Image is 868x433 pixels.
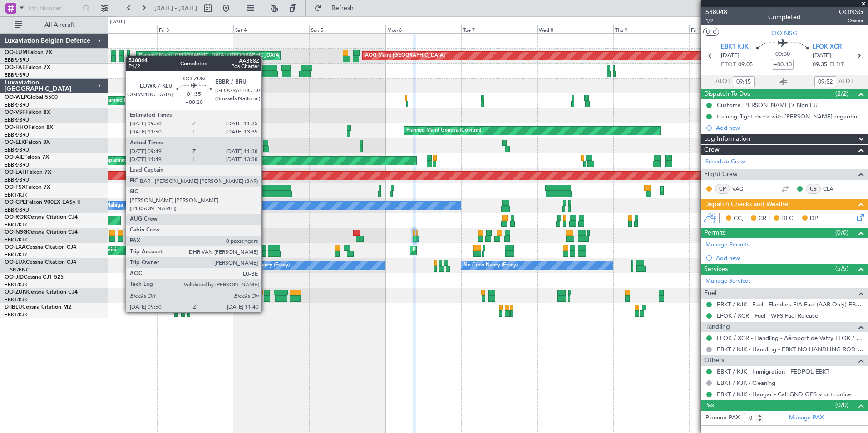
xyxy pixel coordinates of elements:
span: DFC, [781,214,795,223]
a: OO-VSFFalcon 8X [5,110,50,115]
span: [DATE] [721,51,740,60]
label: Planned PAX [705,413,740,423]
a: OO-FAEFalcon 7X [5,65,50,70]
span: OO-NSG [5,230,27,235]
a: EBKT / KJK - Hangar - Call GND OPS short notice [717,390,851,398]
div: AOG Maint [GEOGRAPHIC_DATA] [365,49,445,63]
a: EBBR/BRU [5,207,29,213]
div: training flight check with [PERSON_NAME] regarding the FPL [717,113,863,120]
a: EBKT / KJK - Handling - EBKT NO HANDLING RQD FOR CJ [717,345,863,353]
a: VAG [732,185,753,193]
span: OO-FSX [5,185,25,190]
a: EBKT/KJK [5,221,27,228]
span: OO-WLP [5,95,27,100]
span: CC, [734,214,744,223]
span: OO-LUX [5,260,26,265]
span: ALDT [838,77,853,86]
a: OO-ELKFalcon 8X [5,140,50,145]
a: OO-AIEFalcon 7X [5,155,49,160]
div: CS [806,184,821,194]
span: 09:35 [813,60,827,69]
span: OONSG [839,7,863,17]
a: OO-ZUNCessna Citation CJ4 [5,290,78,295]
span: [DATE] - [DATE] [154,4,197,12]
a: OO-HHOFalcon 8X [5,125,53,130]
div: No Crew Nancy (Essey) [464,259,518,272]
a: D-IBLUCessna Citation M2 [5,305,71,310]
a: EBKT/KJK [5,192,27,198]
span: DP [810,214,818,223]
span: Services [704,264,728,275]
span: D-IBLU [5,305,22,310]
a: EBBR/BRU [5,72,29,79]
a: EBBR/BRU [5,132,29,138]
span: OO-JID [5,275,24,280]
a: EBKT/KJK [5,236,27,243]
div: Customs [PERSON_NAME]'s Non EU [717,101,818,109]
div: Planned Maint Geneva (Cointrin) [406,124,481,138]
a: Manage PAX [789,413,824,423]
span: ETOT [721,60,736,69]
a: EBBR/BRU [5,117,29,123]
span: Flight Crew [704,169,738,180]
a: EBKT / KJK - Immigration - FEDPOL EBKT [717,368,829,375]
span: 1/2 [705,17,727,25]
div: [DATE] [110,18,125,26]
span: 09:05 [738,60,753,69]
span: OO-LXA [5,245,26,250]
input: Trip Number [28,1,80,15]
span: OO-HHO [5,125,28,130]
span: ELDT [829,60,844,69]
a: EBKT / KJK - Fuel - Flanders FIA Fuel (AAB Only) EBKT / KJK [717,300,863,308]
span: CR [759,214,766,223]
div: Sun 5 [309,25,385,33]
span: OO-LUM [5,50,27,55]
span: All Aircraft [24,22,96,28]
a: EBBR/BRU [5,177,29,183]
div: Wed 8 [537,25,613,33]
a: OO-LAHFalcon 7X [5,170,51,175]
a: EBKT/KJK [5,281,27,288]
input: --:-- [814,76,836,87]
div: Thu 9 [613,25,689,33]
a: EBBR/BRU [5,102,29,108]
a: LFSN/ENC [5,266,30,273]
span: OO-NSG [771,29,798,38]
div: Planned Maint Kortrijk-[GEOGRAPHIC_DATA] [663,184,769,197]
span: OO-ZUN [5,290,27,295]
div: Add new [716,124,863,132]
a: OO-ROKCessna Citation CJ4 [5,215,78,220]
a: EBBR/BRU [5,162,29,168]
a: Manage Services [705,277,751,286]
span: 538048 [705,7,727,17]
a: OO-JIDCessna CJ1 525 [5,275,64,280]
span: OO-ROK [5,215,27,220]
span: (2/2) [835,89,848,98]
a: EBBR/BRU [5,57,29,64]
div: Fri 3 [157,25,233,33]
span: Leg Information [704,134,750,144]
span: Dispatch Checks and Weather [704,199,790,210]
a: EBKT/KJK [5,251,27,258]
a: OO-LUXCessna Citation CJ4 [5,260,76,265]
div: Planned Maint Kortrijk-[GEOGRAPHIC_DATA] [413,244,518,257]
div: CP [715,184,730,194]
a: EBKT/KJK [5,296,27,303]
span: Crew [704,145,720,155]
span: Handling [704,322,730,332]
a: OO-FSXFalcon 7X [5,185,50,190]
button: Refresh [310,1,365,15]
span: OO-ELK [5,140,25,145]
a: Schedule Crew [705,157,745,167]
a: OO-GPEFalcon 900EX EASy II [5,200,80,205]
div: Sat 4 [233,25,309,33]
div: Add new [716,254,863,262]
span: (0/0) [835,400,848,410]
span: OO-AIE [5,155,24,160]
a: LFOK / XCR - Handling - Aéroport de Vatry LFOK / XCR [717,334,863,342]
span: Dispatch To-Dos [704,89,750,99]
span: Pax [704,400,714,411]
a: OO-LXACessna Citation CJ4 [5,245,76,250]
span: [DATE] [813,51,831,60]
span: OO-FAE [5,65,25,70]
